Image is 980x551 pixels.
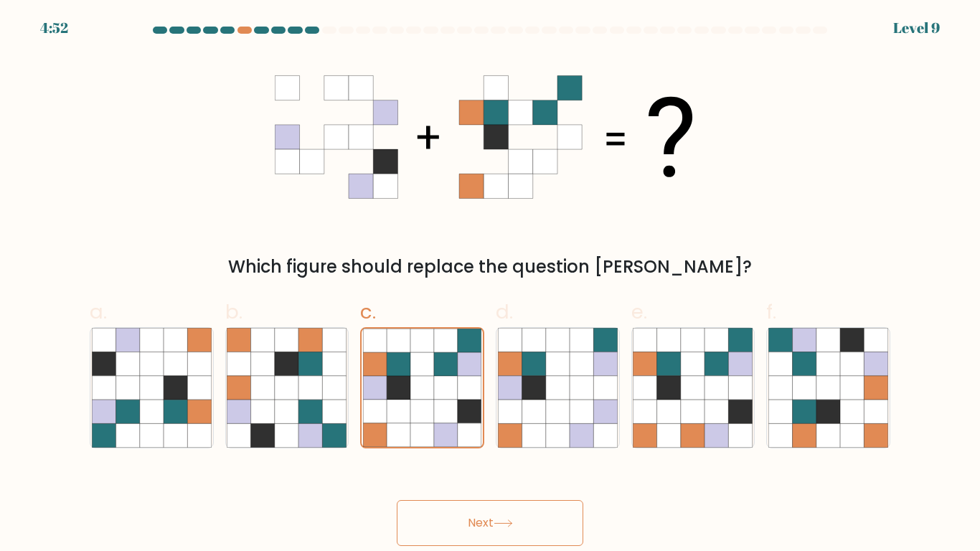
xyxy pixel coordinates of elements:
[397,500,583,546] button: Next
[766,298,776,326] span: f.
[360,298,376,326] span: c.
[893,17,940,39] div: Level 9
[631,298,647,326] span: e.
[225,298,242,326] span: b.
[40,17,68,39] div: 4:52
[98,254,882,280] div: Which figure should replace the question [PERSON_NAME]?
[90,298,107,326] span: a.
[496,298,513,326] span: d.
